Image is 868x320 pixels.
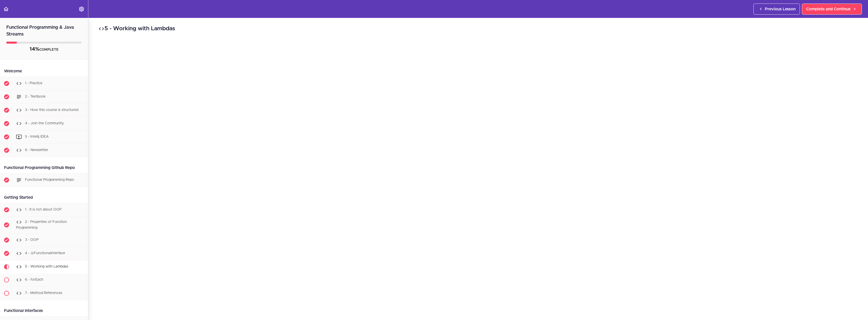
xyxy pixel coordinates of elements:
span: 2 - Textbook [25,95,46,98]
h2: 5 - Working with Lambdas [98,24,858,33]
span: 3 - How this course is structured [25,108,78,112]
span: 3 - OOP [25,238,39,242]
span: 4 - @FunctionalInterface [25,251,65,255]
span: 1 - Practice [25,81,42,85]
a: Complete and Continue [802,4,862,15]
svg: Back to course curriculum [3,6,9,12]
span: Previous Lesson [765,6,796,12]
span: 6 - Newsletter [25,148,48,152]
span: 5 - Working with Lambdas [25,265,68,268]
svg: Settings Menu [78,6,85,12]
span: 7 - Method References [25,291,62,295]
span: Complete and Continue [806,6,851,12]
span: 1 - It is not about OOP [25,208,62,211]
div: COMPLETE [6,46,82,53]
span: Functional Programming Repo [25,178,74,182]
span: 6 - forEach [25,278,43,281]
span: 5 - Intellij IDEA [25,135,49,138]
span: 14% [30,47,39,52]
a: Previous Lesson [753,4,800,15]
span: 4 - Join the Community [25,122,64,125]
span: 2 - Properties of Function Programming [16,220,67,229]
